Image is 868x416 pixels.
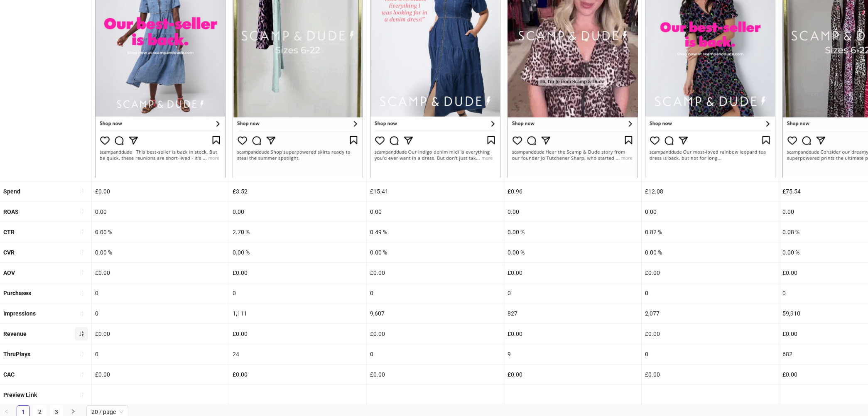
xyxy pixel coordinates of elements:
div: 0.00 [504,202,641,222]
b: CAC [3,371,15,378]
div: 0.00 [367,202,504,222]
div: 0 [92,344,229,364]
b: Revenue [3,330,27,337]
div: 0.00 % [92,222,229,242]
div: £0.00 [92,263,229,283]
div: 0 [367,283,504,303]
div: 0.00 % [92,242,229,262]
span: sort-ascending [78,331,84,337]
div: £0.00 [504,365,641,384]
div: 0.00 % [504,242,641,262]
span: sort-ascending [78,208,84,214]
div: 0.00 [229,202,366,222]
b: AOV [3,269,15,276]
span: sort-ascending [78,351,84,357]
div: 0 [367,344,504,364]
div: £0.00 [92,181,229,201]
b: CVR [3,249,15,256]
div: 0.82 % [642,222,779,242]
span: sort-ascending [78,229,84,235]
div: £0.96 [504,181,641,201]
div: 9,607 [367,303,504,323]
span: sort-ascending [78,290,84,296]
div: £3.52 [229,181,366,201]
div: £0.00 [229,263,366,283]
div: 0.00 [92,202,229,222]
b: Purchases [3,290,31,296]
div: 0 [642,283,779,303]
div: 0.00 % [642,242,779,262]
div: 0.49 % [367,222,504,242]
div: £0.00 [642,324,779,344]
span: sort-ascending [78,392,84,398]
div: £0.00 [504,263,641,283]
span: sort-ascending [78,188,84,194]
div: £0.00 [229,324,366,344]
b: Spend [3,188,20,195]
div: 9 [504,344,641,364]
div: £0.00 [504,324,641,344]
div: 0 [642,344,779,364]
span: sort-ascending [78,249,84,255]
div: £0.00 [92,365,229,384]
div: £0.00 [367,324,504,344]
span: sort-ascending [78,269,84,275]
b: Impressions [3,310,36,317]
div: 1,111 [229,303,366,323]
div: 0.00 % [504,222,641,242]
div: £0.00 [642,263,779,283]
span: sort-ascending [78,311,84,316]
div: 2,077 [642,303,779,323]
div: 0 [92,303,229,323]
b: Preview Link [3,392,37,398]
div: 0 [229,283,366,303]
span: right [71,409,76,414]
div: 0 [92,283,229,303]
div: £0.00 [367,263,504,283]
div: £0.00 [367,365,504,384]
div: £15.41 [367,181,504,201]
span: sort-ascending [78,372,84,377]
div: £0.00 [229,365,366,384]
div: £0.00 [92,324,229,344]
div: £12.08 [642,181,779,201]
div: 0.00 % [229,242,366,262]
div: 0.00 % [367,242,504,262]
b: CTR [3,229,15,235]
div: 0.00 [642,202,779,222]
div: 827 [504,303,641,323]
span: left [4,409,9,414]
div: 24 [229,344,366,364]
b: ThruPlays [3,351,30,357]
b: ROAS [3,208,19,215]
div: £0.00 [642,365,779,384]
div: 0 [504,283,641,303]
div: 2.70 % [229,222,366,242]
